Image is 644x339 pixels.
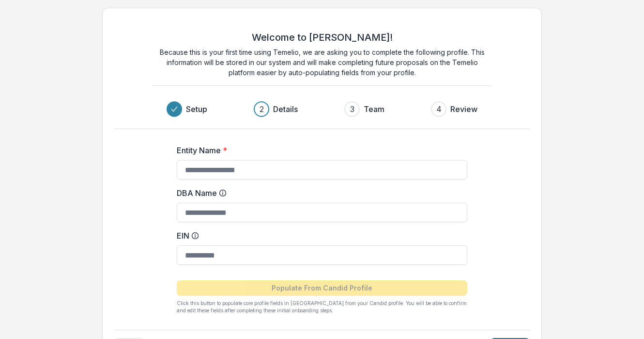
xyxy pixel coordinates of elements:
[177,230,461,242] label: EIN
[364,103,384,115] h3: Team
[252,32,393,43] h2: Welcome to [PERSON_NAME]!
[177,300,467,314] p: Click this button to populate core profile fields in [GEOGRAPHIC_DATA] from your Candid profile. ...
[177,187,461,199] label: DBA Name
[153,47,491,78] p: Because this is your first time using Temelio, we are asking you to complete the following profil...
[177,145,461,156] label: Entity Name
[450,103,477,115] h3: Review
[177,280,467,296] button: Populate From Candid Profile
[186,103,207,115] h3: Setup
[167,101,477,117] div: Progress
[436,103,442,115] div: 4
[273,103,298,115] h3: Details
[260,103,264,115] div: 2
[350,103,354,115] div: 3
